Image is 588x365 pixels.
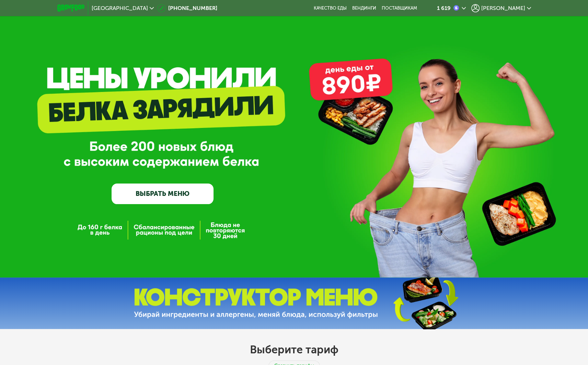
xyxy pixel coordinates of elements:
[382,5,417,11] div: поставщикам
[481,5,525,11] span: [PERSON_NAME]
[314,5,347,11] a: Качество еды
[437,5,451,11] div: 1 619
[352,5,376,11] a: Вендинги
[157,4,217,12] a: [PHONE_NUMBER]
[92,5,148,11] span: [GEOGRAPHIC_DATA]
[250,343,338,356] h2: Выберите тариф
[112,184,213,204] a: ВЫБРАТЬ МЕНЮ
